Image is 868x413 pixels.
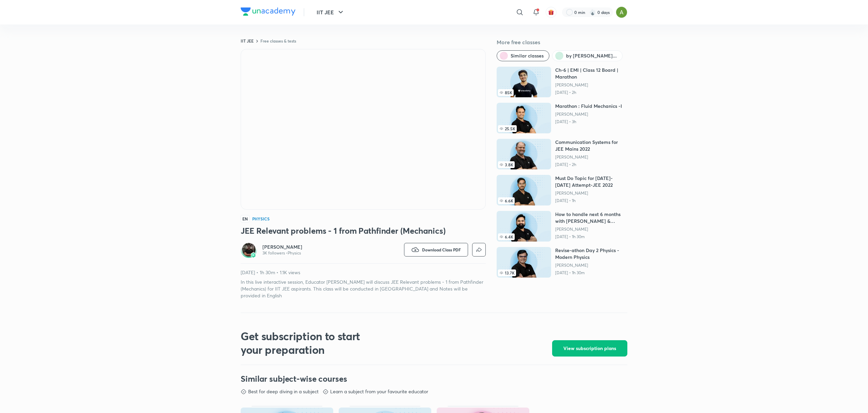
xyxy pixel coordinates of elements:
img: avatar [548,9,554,15]
a: IIT JEE [241,38,254,44]
a: [PERSON_NAME] [262,244,302,250]
a: [PERSON_NAME] [555,82,627,88]
a: Free classes & tests [260,38,296,44]
span: 3.8K [498,161,515,168]
img: Ajay A [616,6,627,18]
span: by Janardanudu Thallaparthi [566,52,617,59]
span: 25.5K [498,125,517,132]
button: IIT JEE [312,5,349,19]
p: In this live interactive session, Educator [PERSON_NAME] will discuss JEE Relevant problems - 1 f... [241,279,486,299]
a: [PERSON_NAME] [555,227,627,232]
span: Download Class PDF [422,247,461,252]
span: View subscription plans [563,345,616,352]
h2: Get subscription to start your preparation [241,329,380,357]
p: [DATE] • 1h 30m [555,270,627,276]
h6: Must Do Topic for [DATE]-[DATE] Attempt-JEE 2022 [555,175,627,188]
img: Avatar [242,243,256,257]
h6: Revise-athon Day 2 Physics - Modern Physics [555,247,627,261]
h6: Ch-6 | EMI | Class 12 Board | Marathon [555,67,627,80]
p: [DATE] • 2h [555,162,627,167]
h5: More free classes [497,38,627,46]
button: by Janardanudu Thallaparthi [552,50,623,61]
iframe: To enrich screen reader interactions, please activate Accessibility in Grammarly extension settings [241,49,485,209]
button: Similar classes [497,50,549,61]
a: [PERSON_NAME] [555,154,627,160]
img: streak [589,9,596,16]
p: 3K followers • Physics [262,250,302,256]
a: Avatarbadge [241,242,257,258]
img: Company Logo [241,7,295,16]
span: EN [241,215,250,222]
span: 6.4K [498,233,515,240]
a: [PERSON_NAME] [555,263,627,268]
p: [DATE] • 1h [555,198,627,203]
a: [PERSON_NAME] [555,191,627,196]
button: Download Class PDF [404,243,468,257]
img: badge [251,253,256,258]
a: [PERSON_NAME] [555,112,622,117]
button: View subscription plans [552,340,627,357]
h3: JEE Relevant problems - 1 from Pathfinder (Mechanics) [241,225,486,236]
a: Company Logo [241,7,295,17]
h6: Communication Systems for JEE Mains 2022 [555,139,627,152]
p: Best for deep diving in a subject [248,388,319,395]
h3: Similar subject-wise courses [241,373,627,384]
h6: Marathon : Fluid Mechanics -I [555,103,622,110]
span: Similar classes [511,52,544,59]
h6: How to handle next 6 months with [PERSON_NAME] & [PERSON_NAME] [555,211,627,225]
span: 6.6K [498,197,515,204]
p: [DATE] • 1h 30m [555,234,627,239]
p: Learn a subject from your favourite educator [330,388,428,395]
h4: Physics [252,217,270,221]
p: [DATE] • 3h [555,119,622,125]
button: avatar [546,7,557,18]
p: [DATE] • 2h [555,90,627,95]
p: [DATE] • 1h 30m • 1.1K views [241,269,486,276]
span: 85K [498,89,514,96]
span: 13.7K [498,269,516,276]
